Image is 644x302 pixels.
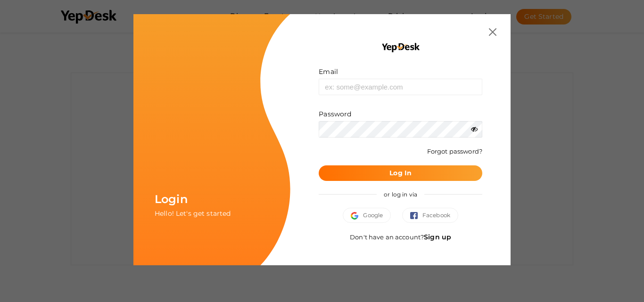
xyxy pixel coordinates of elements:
[351,212,363,220] img: google.svg
[351,211,383,220] span: Google
[319,165,482,181] button: Log In
[427,147,482,155] a: Forgot password?
[424,233,451,241] a: Sign up
[155,192,188,206] span: Login
[381,42,420,53] img: YEP_black_cropped.png
[350,233,451,241] span: Don't have an account?
[319,109,351,119] label: Password
[410,212,422,220] img: facebook.svg
[489,28,496,36] img: close.svg
[377,184,424,205] span: or log in via
[319,79,482,95] input: ex: some@example.com
[389,169,412,177] b: Log In
[155,209,231,218] span: Hello! Let's get started
[343,208,391,223] button: Google
[319,67,338,76] label: Email
[410,211,450,220] span: Facebook
[402,208,458,223] button: Facebook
